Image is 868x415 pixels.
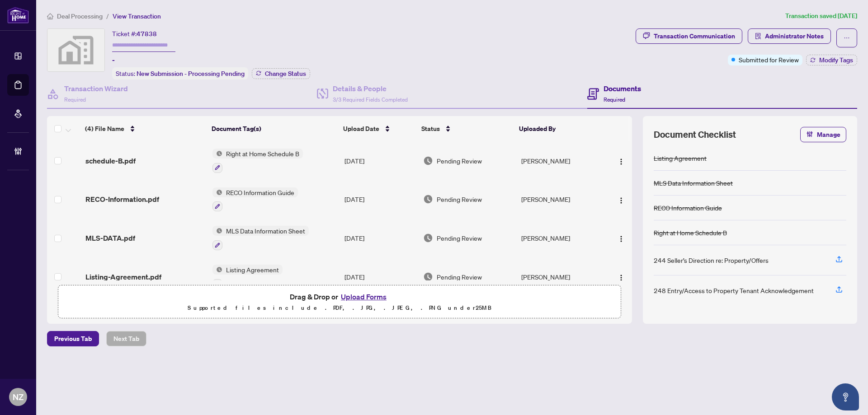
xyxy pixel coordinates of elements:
img: Document Status [423,272,433,282]
img: Logo [618,274,625,281]
span: MLS-DATA.pdf [85,233,135,243]
img: Status Icon [212,226,222,236]
span: Required [604,96,625,103]
button: Status IconMLS Data Information Sheet [212,226,309,250]
span: Manage [817,127,840,142]
span: (4) File Name [85,124,124,134]
button: Administrator Notes [748,28,831,44]
span: Previous Tab [54,331,92,346]
span: Listing Agreement [222,265,283,275]
button: Logo [614,231,628,245]
p: Supported files include .PDF, .JPG, .JPEG, .PNG under 25 MB [64,303,615,313]
h4: Documents [604,83,641,94]
img: Document Status [423,233,433,243]
span: Deal Processing [57,12,103,20]
td: [DATE] [341,141,420,180]
h4: Transaction Wizard [64,83,128,94]
span: Pending Review [437,194,482,204]
td: [DATE] [341,219,420,257]
img: Logo [618,235,625,242]
th: Status [418,116,515,141]
button: Modify Tags [806,55,857,65]
span: New Submission - Processing Pending [137,70,245,78]
span: - [112,55,115,65]
td: [PERSON_NAME] [518,180,604,219]
th: Uploaded By [515,116,602,141]
span: Change Status [265,70,306,77]
button: Transaction Communication [636,28,742,44]
span: Submitted for Review [739,55,799,65]
td: [PERSON_NAME] [518,219,604,257]
span: home [47,13,53,19]
div: Right at Home Schedule B [654,228,727,238]
img: Document Status [423,156,433,166]
button: Manage [800,127,846,142]
span: Pending Review [437,272,482,282]
th: (4) File Name [81,116,208,141]
span: RECO Information Guide [222,187,298,197]
span: Drag & Drop or [290,291,389,303]
span: solution [755,33,761,39]
td: [PERSON_NAME] [518,141,604,180]
span: Administrator Notes [765,29,824,43]
button: Logo [614,192,628,206]
div: RECO Information Guide [654,203,722,213]
img: Status Icon [212,149,222,159]
button: Upload Forms [338,291,389,303]
span: Listing-Agreement.pdf [85,271,161,282]
div: 248 Entry/Access to Property Tenant Acknowledgement [654,285,814,295]
span: View Transaction [113,12,161,20]
img: Logo [618,197,625,204]
span: RECO-Information.pdf [85,194,159,205]
button: Logo [614,154,628,168]
img: Logo [618,158,625,165]
span: 3/3 Required Fields Completed [333,96,408,103]
span: Status [421,124,440,134]
img: Status Icon [212,265,222,275]
button: Change Status [252,68,310,79]
button: Next Tab [106,331,146,346]
span: Modify Tags [819,57,853,63]
button: Status IconListing Agreement [212,265,283,289]
div: Transaction Communication [654,29,735,43]
button: Status IconRight at Home Schedule B [212,149,303,173]
div: MLS Data Information Sheet [654,178,733,188]
span: NZ [13,391,24,403]
span: MLS Data Information Sheet [222,226,309,236]
span: Upload Date [343,124,379,134]
span: 47838 [137,30,157,38]
li: / [106,11,109,21]
article: Transaction saved [DATE] [785,11,857,21]
button: Status IconRECO Information Guide [212,187,298,212]
span: Document Checklist [654,128,736,141]
img: Document Status [423,194,433,204]
span: ellipsis [844,35,850,41]
span: Drag & Drop orUpload FormsSupported files include .PDF, .JPG, .JPEG, .PNG under25MB [58,285,621,319]
button: Previous Tab [47,331,99,346]
img: Status Icon [212,187,222,197]
td: [DATE] [341,257,420,296]
td: [DATE] [341,180,420,219]
img: svg%3e [47,29,104,71]
span: Required [64,96,86,103]
button: Logo [614,270,628,284]
th: Upload Date [340,116,418,141]
div: Ticket #: [112,28,157,39]
span: Pending Review [437,156,482,166]
div: 244 Seller’s Direction re: Property/Offers [654,255,769,265]
div: Listing Agreement [654,153,707,163]
h4: Details & People [333,83,408,94]
div: Status: [112,67,248,79]
span: Pending Review [437,233,482,243]
td: [PERSON_NAME] [518,257,604,296]
span: Right at Home Schedule B [222,149,303,159]
span: schedule-B.pdf [85,155,136,166]
th: Document Tag(s) [208,116,339,141]
button: Open asap [832,383,859,410]
img: logo [7,7,29,23]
